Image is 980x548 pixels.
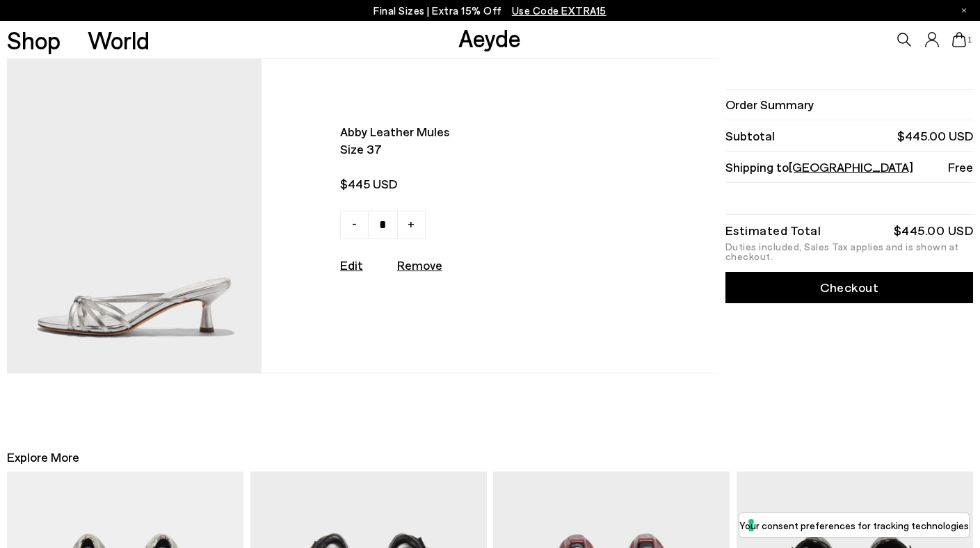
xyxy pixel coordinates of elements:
[397,257,442,273] u: Remove
[340,123,618,140] span: Abby leather mules
[725,159,913,176] span: Shipping to
[894,225,974,235] div: $445.00 USD
[7,28,61,52] a: Shop
[966,36,973,44] span: 1
[725,89,973,120] li: Order Summary
[340,211,369,239] a: -
[739,518,969,533] label: Your consent preferences for tracking technologies
[373,2,607,19] p: Final Sizes | Extra 15% Off
[725,225,821,235] div: Estimated Total
[897,127,973,145] span: $445.00 USD
[952,32,966,47] a: 1
[340,140,618,158] span: Size 37
[725,120,973,152] li: Subtotal
[408,215,415,232] span: +
[725,272,973,303] a: Checkout
[340,257,363,273] a: Edit
[725,242,973,261] div: Duties included, Sales Tax applies and is shown at checkout.
[512,4,607,17] span: Navigate to /collections/ss25-final-sizes
[352,215,357,232] span: -
[7,59,262,373] img: AEYDE-ABBY-LAMINATED-NAPPA-LEATHER-SILVER-1_580x.jpg
[789,159,913,175] span: [GEOGRAPHIC_DATA]
[948,159,973,176] span: Free
[340,175,618,193] span: $445 USD
[397,211,426,239] a: +
[739,513,969,537] button: Your consent preferences for tracking technologies
[458,23,521,52] a: Aeyde
[88,28,150,52] a: World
